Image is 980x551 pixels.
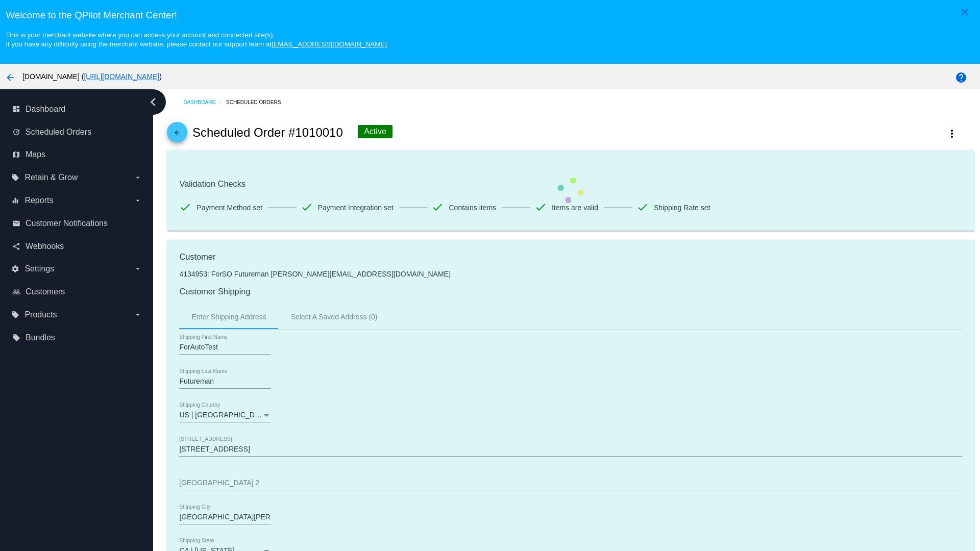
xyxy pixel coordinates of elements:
[134,265,142,273] i: arrow_drop_down
[12,124,142,140] a: update Scheduled Orders
[192,126,343,140] h2: Scheduled Order #1010010
[12,242,20,251] i: share
[6,31,386,48] small: This is your merchant website where you can access your account and connected site(s). If you hav...
[26,150,45,159] span: Maps
[12,330,142,346] a: local_offer Bundles
[84,72,159,81] a: [URL][DOMAIN_NAME]
[134,311,142,319] i: arrow_drop_down
[12,215,142,232] a: email Customer Notifications
[6,10,974,21] h3: Welcome to the QPilot Merchant Center!
[955,71,967,84] mat-icon: help
[134,196,142,205] i: arrow_drop_down
[12,288,20,296] i: people_outline
[11,311,19,319] i: local_offer
[24,196,53,205] span: Reports
[171,129,183,141] mat-icon: arrow_back
[26,242,64,251] span: Webhooks
[12,151,20,159] i: map
[26,287,65,296] span: Customers
[26,219,108,228] span: Customer Notifications
[12,146,142,163] a: map Maps
[11,196,19,205] i: equalizer
[12,219,20,228] i: email
[24,310,57,319] span: Products
[11,173,19,182] i: local_offer
[26,128,91,137] span: Scheduled Orders
[946,128,958,140] mat-icon: more_vert
[272,40,387,48] a: [EMAIL_ADDRESS][DOMAIN_NAME]
[24,173,78,182] span: Retain & Grow
[12,101,142,117] a: dashboard Dashboard
[26,105,65,114] span: Dashboard
[183,94,226,110] a: Dashboard
[145,94,161,110] i: chevron_left
[358,125,393,138] div: Active
[12,105,20,113] i: dashboard
[226,94,290,110] a: Scheduled Orders
[134,173,142,182] i: arrow_drop_down
[12,128,20,136] i: update
[12,334,20,342] i: local_offer
[24,264,54,273] span: Settings
[22,72,162,81] span: [DOMAIN_NAME] ( )
[12,238,142,255] a: share Webhooks
[4,71,16,84] mat-icon: arrow_back
[12,284,142,300] a: people_outline Customers
[26,333,55,342] span: Bundles
[11,265,19,273] i: settings
[959,6,971,18] mat-icon: close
